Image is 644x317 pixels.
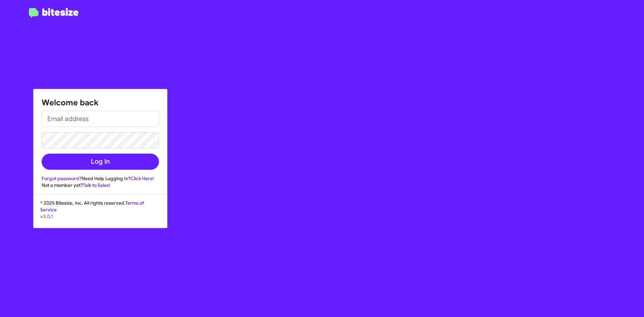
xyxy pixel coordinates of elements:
h1: Welcome back [42,97,159,108]
a: Forgot password? [42,175,82,181]
div: © 2025 Bitesize, Inc. All rights reserved. [34,200,167,228]
button: Log In [42,154,159,170]
input: Email address [42,111,159,127]
div: Need Help Logging In? [42,175,159,182]
div: Not a member yet? [42,182,159,189]
a: Click Here! [130,175,154,181]
a: Talk to Sales! [83,182,110,188]
p: v3.0.1 [40,213,160,220]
